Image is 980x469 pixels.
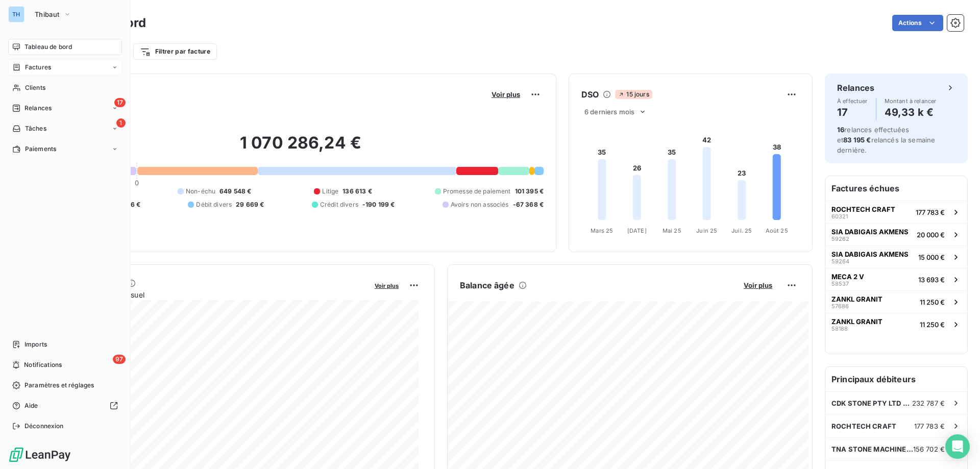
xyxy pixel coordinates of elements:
span: relances effectuées et relancés la semaine dernière. [837,126,935,154]
h6: DSO [581,88,599,101]
tspan: Mai 25 [663,227,681,234]
tspan: [DATE] [627,227,647,234]
span: Déconnexion [24,422,64,431]
span: 15 jours [615,90,652,99]
span: Factures [25,63,51,72]
h6: Relances [837,82,874,94]
h2: 1 070 286,24 € [58,133,544,163]
a: Factures [8,59,122,76]
span: 11 250 € [920,298,945,306]
span: MECA 2 V [831,273,864,281]
span: 232 787 € [912,399,945,407]
span: 15 000 € [918,253,945,261]
h6: Balance âgée [460,279,514,291]
a: Imports [8,336,122,353]
span: 11 250 € [920,320,945,329]
span: Crédit divers [320,200,358,209]
span: 59264 [831,258,849,264]
span: 177 783 € [916,208,945,216]
span: 13 693 € [918,276,945,284]
span: Non-échu [186,187,215,196]
div: Open Intercom Messenger [945,434,970,459]
span: Voir plus [375,282,399,289]
span: Tableau de bord [24,42,72,52]
span: 17 [114,98,126,107]
span: 136 613 € [342,187,372,196]
span: Voir plus [744,281,772,289]
span: Tâches [25,124,46,133]
button: Filtrer par facture [133,43,217,60]
span: -67 368 € [513,200,544,209]
span: Montant à relancer [885,98,937,104]
span: Relances [24,104,52,113]
span: Imports [24,340,47,349]
span: SIA DABIGAIS AKMENS [831,250,909,258]
span: 97 [113,355,126,364]
h4: 17 [837,104,868,120]
a: Paiements [8,141,122,157]
button: Voir plus [488,90,523,99]
tspan: Mars 25 [591,227,613,234]
span: 649 548 € [219,187,251,196]
span: CDK STONE PTY LTD ([GEOGRAPHIC_DATA]) [831,399,912,407]
span: 0 [135,179,139,187]
button: ZANKL GRANIT5818811 250 € [825,313,967,335]
span: Avoirs non associés [451,200,509,209]
span: À effectuer [837,98,868,104]
a: Paramètres et réglages [8,377,122,393]
span: 6 derniers mois [584,108,634,116]
span: 60321 [831,213,848,219]
span: Litige [322,187,338,196]
span: 58188 [831,326,848,332]
span: 57686 [831,303,849,309]
span: 83 195 € [843,136,871,144]
span: 101 395 € [515,187,544,196]
button: ZANKL GRANIT5768611 250 € [825,290,967,313]
button: SIA DABIGAIS AKMENS5926220 000 € [825,223,967,245]
tspan: Juil. 25 [731,227,752,234]
span: ROCHTECH CRAFT [831,205,895,213]
button: Actions [892,15,943,31]
span: Clients [25,83,45,92]
img: Logo LeanPay [8,447,71,463]
span: 58537 [831,281,849,287]
span: Thibaut [35,10,59,18]
span: 16 [837,126,844,134]
h4: 49,33 k € [885,104,937,120]
a: Tableau de bord [8,39,122,55]
span: 20 000 € [917,231,945,239]
div: TH [8,6,24,22]
span: ZANKL GRANIT [831,317,883,326]
span: Promesse de paiement [443,187,511,196]
span: 177 783 € [914,422,945,430]
span: 156 702 € [913,445,945,453]
a: Aide [8,398,122,414]
span: Voir plus [492,90,520,98]
span: Chiffre d'affaires mensuel [58,289,367,300]
span: -190 199 € [362,200,395,209]
a: 1Tâches [8,120,122,137]
span: ROCHTECH CRAFT [831,422,896,430]
span: Débit divers [196,200,232,209]
span: TNA STONE MACHINERY INC. [831,445,913,453]
h6: Principaux débiteurs [825,367,967,391]
a: 17Relances [8,100,122,116]
tspan: Août 25 [766,227,788,234]
span: 29 669 € [236,200,264,209]
h6: Factures échues [825,176,967,201]
span: Paiements [25,144,56,154]
span: Aide [24,401,38,410]
span: SIA DABIGAIS AKMENS [831,228,909,236]
span: Paramètres et réglages [24,381,94,390]
span: 1 [116,118,126,128]
button: SIA DABIGAIS AKMENS5926415 000 € [825,245,967,268]
span: ZANKL GRANIT [831,295,883,303]
span: Notifications [24,360,62,369]
a: Clients [8,80,122,96]
span: 59262 [831,236,849,242]
button: ROCHTECH CRAFT60321177 783 € [825,201,967,223]
button: Voir plus [741,281,775,290]
button: Voir plus [372,281,402,290]
button: MECA 2 V5853713 693 € [825,268,967,290]
tspan: Juin 25 [696,227,717,234]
